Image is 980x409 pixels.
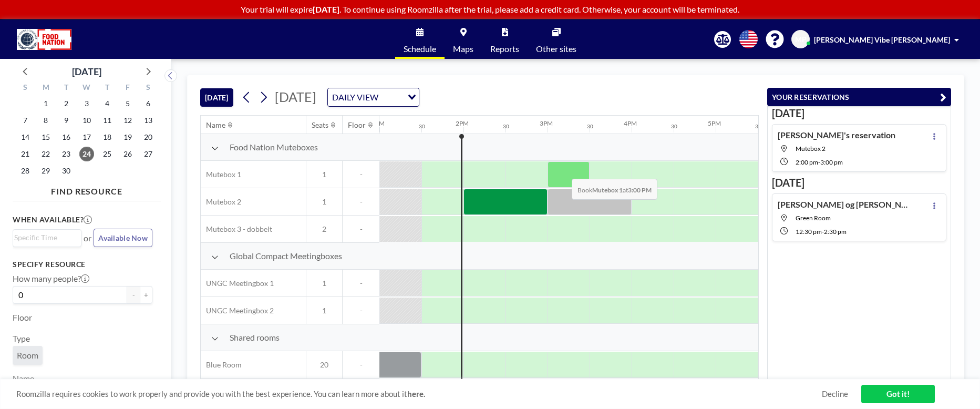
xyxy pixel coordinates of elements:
[230,142,318,152] span: Food Nation Muteboxes
[343,360,379,370] span: -
[13,373,34,384] label: Name
[200,88,233,107] button: [DATE]
[138,81,158,95] div: S
[795,35,807,44] span: MP
[778,130,895,140] h4: [PERSON_NAME]'s reservation
[100,113,115,128] span: Thursday, September 11, 2025
[592,186,623,194] b: Mutebox 1
[72,64,101,79] div: [DATE]
[18,147,33,161] span: Sunday, September 21, 2025
[822,389,848,399] a: Decline
[79,130,94,145] span: Wednesday, September 17, 2025
[13,312,32,323] label: Floor
[306,170,342,179] span: 1
[671,123,677,130] div: 30
[306,306,342,315] span: 1
[18,163,33,178] span: Sunday, September 28, 2025
[38,147,53,161] span: Monday, September 22, 2025
[141,130,156,145] span: Saturday, September 20, 2025
[404,45,436,53] span: Schedule
[38,96,53,111] span: Monday, September 1, 2025
[624,119,637,127] div: 4PM
[79,147,94,161] span: Wednesday, September 24, 2025
[141,96,156,111] span: Saturday, September 6, 2025
[201,197,241,207] span: Mutebox 2
[328,88,419,106] div: Search for option
[201,360,242,370] span: Blue Room
[38,113,53,128] span: Monday, September 8, 2025
[201,224,272,234] span: Mutebox 3 - dobbelt
[796,214,831,222] span: Green Room
[572,179,657,200] span: Book at
[15,81,36,95] div: S
[97,81,117,95] div: T
[628,186,652,194] b: 3:00 PM
[824,228,847,236] span: 2:30 PM
[17,350,38,361] span: Room
[818,158,820,166] span: -
[127,286,140,304] button: -
[275,89,316,105] span: [DATE]
[453,45,473,53] span: Maps
[77,81,97,95] div: W
[98,233,148,242] span: Available Now
[120,130,135,145] span: Friday, September 19, 2025
[306,197,342,207] span: 1
[419,123,425,130] div: 30
[59,113,74,128] span: Tuesday, September 9, 2025
[13,182,161,197] h4: FIND RESOURCE
[540,119,553,127] div: 3PM
[94,229,152,247] button: Available Now
[343,279,379,288] span: -
[482,19,528,59] a: Reports
[18,113,33,128] span: Sunday, September 7, 2025
[17,29,71,50] img: organization-logo
[503,123,509,130] div: 30
[306,360,342,370] span: 20
[230,332,280,343] span: Shared rooms
[407,389,425,398] a: here.
[59,163,74,178] span: Tuesday, September 30, 2025
[100,147,115,161] span: Thursday, September 25, 2025
[120,147,135,161] span: Friday, September 26, 2025
[343,224,379,234] span: -
[456,119,469,127] div: 2PM
[16,389,822,399] span: Roomzilla requires cookies to work properly and provide you with the best experience. You can lea...
[708,119,721,127] div: 5PM
[13,260,152,269] h3: Specify resource
[13,333,30,344] label: Type
[206,120,225,130] div: Name
[796,228,822,236] span: 12:30 PM
[100,130,115,145] span: Thursday, September 18, 2025
[767,88,951,106] button: YOUR RESERVATIONS
[100,96,115,111] span: Thursday, September 4, 2025
[79,113,94,128] span: Wednesday, September 10, 2025
[38,163,53,178] span: Monday, September 29, 2025
[528,19,585,59] a: Other sites
[814,35,950,44] span: [PERSON_NAME] Vibe [PERSON_NAME]
[230,251,342,261] span: Global Compact Meetingboxes
[38,130,53,145] span: Monday, September 15, 2025
[313,4,339,14] b: [DATE]
[312,120,328,130] div: Seats
[18,130,33,145] span: Sunday, September 14, 2025
[861,385,935,403] a: Got it!
[13,273,89,284] label: How many people?
[755,123,761,130] div: 30
[796,158,818,166] span: 2:00 PM
[536,45,576,53] span: Other sites
[14,232,75,243] input: Search for option
[306,279,342,288] span: 1
[84,233,91,243] span: or
[395,19,445,59] a: Schedule
[330,90,380,104] span: DAILY VIEW
[117,81,138,95] div: F
[201,279,274,288] span: UNGC Meetingbox 1
[778,199,909,210] h4: [PERSON_NAME] og [PERSON_NAME]
[59,130,74,145] span: Tuesday, September 16, 2025
[120,113,135,128] span: Friday, September 12, 2025
[445,19,482,59] a: Maps
[56,81,77,95] div: T
[820,158,843,166] span: 3:00 PM
[796,145,826,152] span: Mutebox 2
